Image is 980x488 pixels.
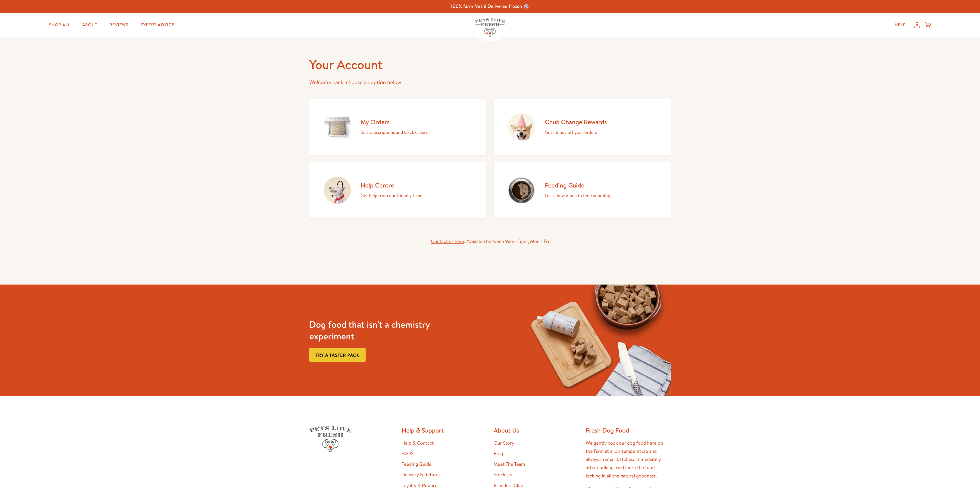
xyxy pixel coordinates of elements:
a: My Orders Edit subscriptions and track orders [309,99,486,155]
a: Contact us here [431,238,464,245]
h1: Your Account [309,56,671,73]
a: Our Story [494,440,514,446]
a: About [77,19,102,31]
img: Pets Love Fresh [475,18,505,37]
img: Pets Love Fresh [309,426,351,452]
a: Blog [494,450,503,457]
a: FAQS [401,450,414,457]
a: Feeding Guide Learn how much to feed your dog [494,162,671,218]
a: Delivery & Returns [401,471,441,478]
a: Stockists [494,471,512,478]
h2: About Us [494,426,579,434]
h3: Dog food that isn't a chemistry experiment [309,319,457,342]
a: Expert Advice [136,19,179,31]
p: Welcome back, choose an option below [309,78,671,87]
h2: Chub Change Rewards [545,118,607,126]
h2: Feeding Guide [545,181,610,189]
img: Fussy [523,285,671,396]
a: Chub Change Rewards Get money off your orders [494,99,671,155]
h2: Help Centre [360,181,423,189]
a: Try a taster pack [309,348,366,362]
p: We gently cook our dog food here on the farm at a low temperature and always in small batches. Im... [586,439,671,480]
h2: My Orders [360,118,428,126]
div: . Available between 9am - 5pm, Mon - Fri [309,238,671,246]
p: Get money off your orders [545,128,607,136]
a: Help [890,19,911,31]
a: Feeding Guide [401,461,432,468]
p: Learn how much to feed your dog [545,192,610,200]
a: Help Centre Get help from our friendly team [309,162,486,218]
p: Get help from our friendly team [360,192,423,200]
a: Reviews [105,19,133,31]
h2: Help & Support [401,426,486,434]
a: Help & Contact [401,440,434,446]
a: Shop All [44,19,75,31]
a: Meet The Team [494,461,525,468]
h2: Fresh Dog Food [586,426,671,434]
p: Edit subscriptions and track orders [360,128,428,136]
